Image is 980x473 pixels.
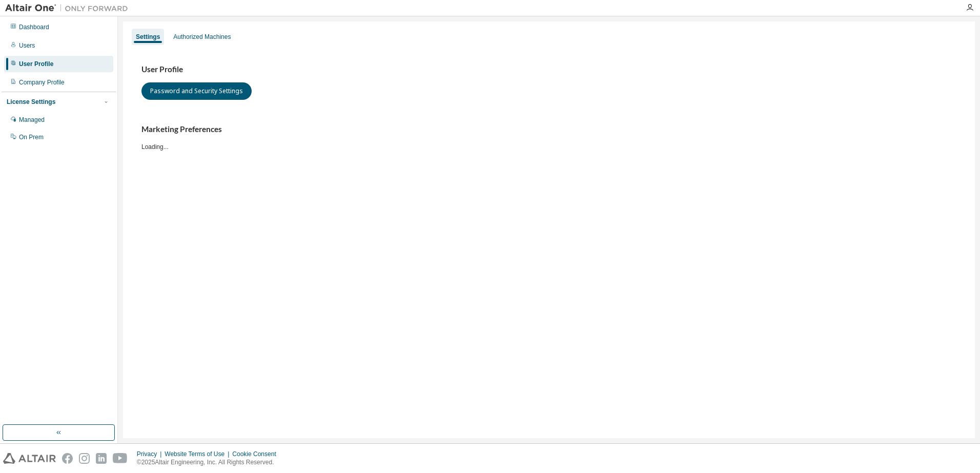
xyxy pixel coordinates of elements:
h3: User Profile [141,64,956,75]
div: Company Profile [19,78,65,87]
div: Authorized Machines [173,33,231,41]
div: Users [19,41,35,50]
div: Privacy [137,450,165,458]
img: Altair One [5,3,133,13]
div: Settings [136,33,160,41]
div: License Settings [7,98,55,106]
img: linkedin.svg [96,453,107,464]
div: Cookie Consent [232,450,282,458]
div: Website Terms of Use [165,450,232,458]
div: On Prem [19,133,44,141]
div: Managed [19,116,45,124]
div: Loading... [141,124,956,150]
img: altair_logo.svg [3,453,56,464]
h3: Marketing Preferences [141,124,956,135]
img: youtube.svg [113,453,128,464]
button: Password and Security Settings [141,82,252,100]
div: Dashboard [19,23,49,31]
div: User Profile [19,60,53,68]
img: instagram.svg [79,453,90,464]
img: facebook.svg [62,453,73,464]
p: © 2025 Altair Engineering, Inc. All Rights Reserved. [137,458,282,467]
